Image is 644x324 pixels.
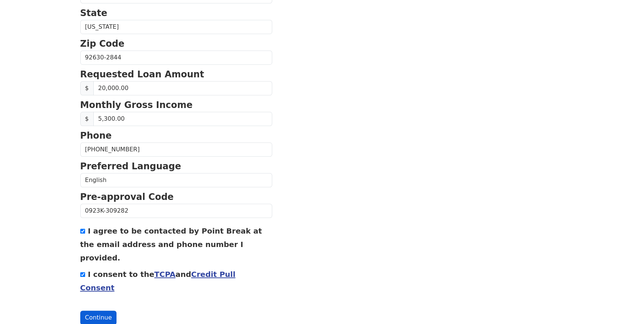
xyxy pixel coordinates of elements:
[93,81,272,95] input: Requested Loan Amount
[80,69,204,80] strong: Requested Loan Amount
[80,204,272,218] input: Pre-approval Code
[80,130,112,141] strong: Phone
[80,192,174,202] strong: Pre-approval Code
[80,50,272,65] input: Zip Code
[80,270,236,292] label: I consent to the and
[80,142,272,157] input: Phone
[80,81,94,95] span: $
[154,270,175,279] a: TCPA
[80,112,94,126] span: $
[93,112,272,126] input: Monthly Gross Income
[80,98,272,112] p: Monthly Gross Income
[80,161,181,172] strong: Preferred Language
[80,226,262,262] label: I agree to be contacted by Point Break at the email address and phone number I provided.
[80,8,108,18] strong: State
[80,38,125,49] strong: Zip Code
